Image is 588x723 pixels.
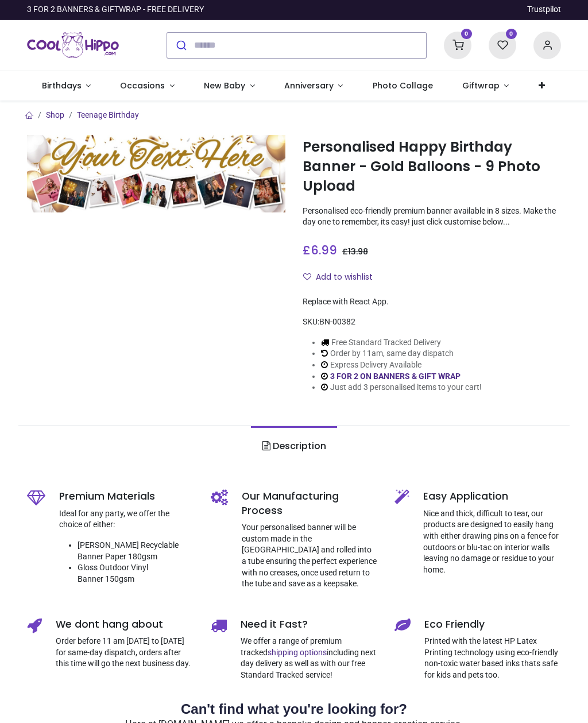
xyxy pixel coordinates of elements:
span: £ [303,242,337,258]
h5: Our Manufacturing Process [242,489,377,517]
li: Free Standard Tracked Delivery [321,337,482,349]
a: Giftwrap [447,71,524,101]
h5: Need it Fast? [241,617,377,632]
p: Your personalised banner will be custom made in the [GEOGRAPHIC_DATA] and rolled into a tube ensu... [242,522,377,590]
p: Order before 11 am [DATE] to [DATE] for same-day dispatch, orders after this time will go the nex... [56,636,194,670]
a: 0 [489,40,516,49]
h1: Personalised Happy Birthday Banner - Gold Balloons - 9 Photo Upload [303,137,561,196]
a: New Baby [189,71,270,101]
span: Giftwrap [462,80,500,91]
h5: Eco Friendly [424,617,561,632]
a: shipping options [268,648,327,657]
span: 6.99 [311,242,337,258]
div: Replace with React App. [303,296,561,308]
img: Cool Hippo [27,29,119,61]
a: Logo of Cool Hippo [27,29,119,61]
a: Occasions [106,71,189,101]
button: Submit [167,33,194,58]
img: Personalised Happy Birthday Banner - Gold Balloons - 9 Photo Upload [27,135,285,212]
a: 0 [444,40,471,49]
a: Trustpilot [527,4,561,16]
span: New Baby [204,80,245,91]
div: SKU: [303,316,561,328]
h5: We dont hang about [56,617,194,632]
li: Express Delivery Available [321,359,482,371]
a: Teenage Birthday [77,110,139,119]
p: We offer a range of premium tracked including next day delivery as well as with our free Standard... [241,636,377,681]
span: Photo Collage [373,80,433,91]
a: Anniversary [269,71,358,101]
i: Add to wishlist [303,273,311,281]
span: BN-00382 [319,317,355,326]
span: 13.98 [348,246,368,257]
a: Description [251,426,336,466]
li: Gloss Outdoor Vinyl Banner 150gsm [78,562,194,585]
span: Occasions [120,80,165,91]
p: Printed with the latest HP Latex Printing technology using eco-friendly non-toxic water based ink... [424,636,561,681]
li: [PERSON_NAME] Recyclable Banner Paper 180gsm [78,540,194,562]
p: Ideal for any party, we offer the choice of either: [59,508,194,531]
h5: Easy Application [423,489,561,504]
sup: 0 [506,29,517,40]
span: £ [342,246,368,257]
a: Shop [46,110,64,119]
h5: Premium Materials [59,489,194,504]
a: 3 FOR 2 ON BANNERS & GIFT WRAP [330,372,461,381]
li: Just add 3 personalised items to your cart! [321,382,482,393]
sup: 0 [461,29,472,40]
a: Birthdays [27,71,106,101]
span: Anniversary [284,80,334,91]
button: Add to wishlistAdd to wishlist [303,268,382,287]
p: Personalised eco-friendly premium banner available in 8 sizes. Make the day one to remember, its ... [303,206,561,228]
span: Birthdays [42,80,82,91]
p: Nice and thick, difficult to tear, our products are designed to easily hang with either drawing p... [423,508,561,576]
h2: Can't find what you're looking for? [27,699,561,719]
li: Order by 11am, same day dispatch [321,348,482,359]
div: 3 FOR 2 BANNERS & GIFTWRAP - FREE DELIVERY [27,4,204,16]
